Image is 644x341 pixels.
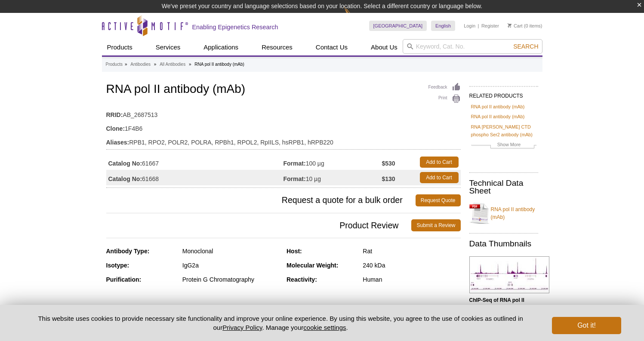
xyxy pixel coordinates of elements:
[287,262,338,269] strong: Molecular Weight:
[106,133,461,147] td: RPB1, RPO2, POLR2, POLRA, RPBh1, RPOL2, RpIILS, hsRPB1, hRPB220
[108,175,142,183] strong: Catalog No:
[369,21,427,31] a: [GEOGRAPHIC_DATA]
[431,21,455,31] a: English
[366,39,403,55] a: About Us
[106,276,142,283] strong: Purification:
[222,324,262,331] a: Privacy Policy
[469,296,538,327] p: (Click image to enlarge and see details.)
[428,94,461,104] a: Print
[344,6,367,27] img: Change Here
[283,160,306,167] strong: Format:
[283,170,382,185] td: 10 µg
[106,248,150,255] strong: Antibody Type:
[182,276,280,283] div: Protein G Chromatography
[382,160,395,167] strong: $530
[478,21,479,31] li: |
[198,39,243,55] a: Applications
[469,297,524,311] b: ChIP-Seq of RNA pol II mAb.
[363,276,460,283] div: Human
[471,113,525,120] a: RNA pol II antibody (mAb)
[513,43,538,50] span: Search
[106,154,283,170] td: 61667
[420,172,459,183] a: Add to Cart
[106,170,283,185] td: 61668
[106,262,129,269] strong: Isotype:
[411,219,460,231] a: Submit a Review
[189,62,191,67] li: »
[106,106,461,120] td: AB_2687513
[130,61,151,68] a: Antibodies
[420,157,459,168] a: Add to Cart
[160,61,185,68] a: All Antibodies
[125,62,127,67] li: »
[552,317,621,334] button: Got it!
[102,39,138,55] a: Products
[106,138,129,146] strong: Aliases:
[508,23,512,28] img: Your Cart
[106,83,461,97] h1: RNA pol II antibody (mAb)
[194,62,244,67] li: RNA pol II antibody (mAb)
[469,179,538,195] h2: Technical Data Sheet
[428,83,461,92] a: Feedback
[182,261,280,269] div: IgG2a
[106,125,125,132] strong: Clone:
[481,23,499,29] a: Register
[154,62,157,67] li: »
[416,194,461,206] a: Request Quote
[283,154,382,170] td: 100 µg
[106,194,416,206] span: Request a quote for a bulk order
[363,247,460,255] div: Rat
[508,23,523,29] a: Cart
[182,247,280,255] div: Monoclonal
[464,23,475,29] a: Login
[471,103,525,111] a: RNA pol II antibody (mAb)
[508,21,542,31] li: (0 items)
[471,141,536,151] a: Show More
[469,200,538,226] a: RNA pol II antibody (mAb)
[192,23,278,31] h2: Enabling Epigenetics Research
[382,175,395,183] strong: $130
[311,39,353,55] a: Contact Us
[256,39,298,55] a: Resources
[403,39,542,54] input: Keyword, Cat. No.
[471,123,536,138] a: RNA [PERSON_NAME] CTD phospho Ser2 antibody (mAb)
[287,276,317,283] strong: Reactivity:
[287,248,302,255] strong: Host:
[106,61,123,68] a: Products
[106,120,461,133] td: 1F4B6
[469,86,538,101] h2: RELATED PRODUCTS
[363,261,460,269] div: 240 kDa
[23,314,538,332] p: This website uses cookies to provide necessary site functionality and improve your online experie...
[303,324,346,331] button: cookie settings
[469,256,549,293] img: RNA pol II antibody (mAb) tested by ChIP-Seq.
[469,240,538,248] h2: Data Thumbnails
[108,160,142,167] strong: Catalog No:
[511,43,541,50] button: Search
[151,39,186,55] a: Services
[106,111,123,119] strong: RRID:
[283,175,306,183] strong: Format:
[106,219,412,231] span: Product Review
